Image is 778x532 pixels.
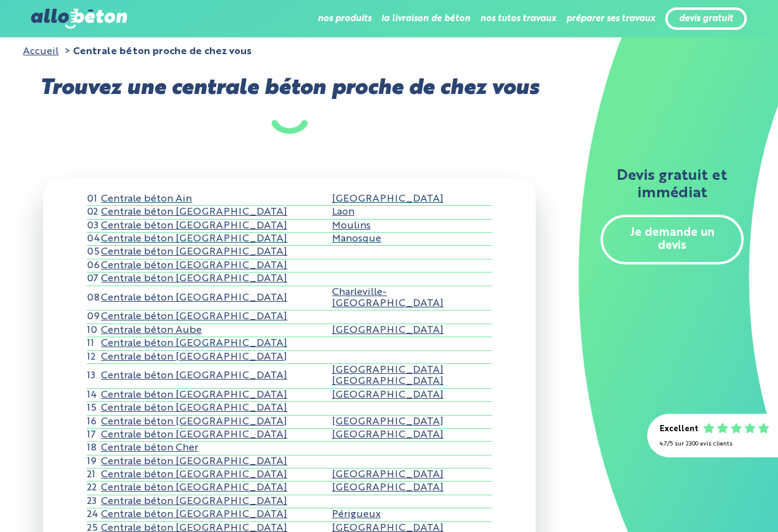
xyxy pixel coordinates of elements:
a: Centrale béton [GEOGRAPHIC_DATA] [101,510,287,520]
td: 09 [87,310,100,324]
td: 11 [87,337,100,350]
td: 22 [87,482,100,495]
a: Centrale béton [GEOGRAPHIC_DATA] [101,234,287,244]
a: Centrale béton [GEOGRAPHIC_DATA] [101,457,287,467]
a: Accueil [23,47,59,57]
a: Centrale béton [GEOGRAPHIC_DATA] [101,430,287,440]
a: Centrale béton [GEOGRAPHIC_DATA] [101,293,287,303]
a: devis gratuit [679,14,733,24]
td: 15 [87,402,100,415]
a: Centrale béton Cher [101,443,198,453]
td: 01 [87,193,100,206]
a: Centrale béton [GEOGRAPHIC_DATA] [101,247,287,257]
a: Laon [332,207,354,217]
a: [GEOGRAPHIC_DATA] [332,470,444,480]
a: Centrale béton [GEOGRAPHIC_DATA] [101,470,287,480]
a: Centrale béton [GEOGRAPHIC_DATA] [101,352,287,362]
td: 05 [87,246,100,259]
a: Centrale béton [GEOGRAPHIC_DATA] [101,497,287,506]
a: Manosque [332,234,381,244]
a: Centrale béton [GEOGRAPHIC_DATA] [101,312,287,322]
a: Centrale béton [GEOGRAPHIC_DATA] [101,338,287,348]
a: Moulins [332,221,371,231]
a: Centrale béton [GEOGRAPHIC_DATA] [101,371,287,381]
li: la livraison de béton [381,4,470,34]
li: préparer ses travaux [566,4,655,34]
a: [GEOGRAPHIC_DATA] [332,376,444,386]
a: [GEOGRAPHIC_DATA] [332,194,444,204]
a: [GEOGRAPHIC_DATA] [332,483,444,493]
td: 07 [87,273,100,286]
td: 06 [87,259,100,272]
a: Centrale béton [GEOGRAPHIC_DATA] [101,390,287,400]
td: 23 [87,495,100,508]
a: [GEOGRAPHIC_DATA] [332,430,444,440]
td: 21 [87,469,100,482]
td: 04 [87,233,100,246]
td: 12 [87,350,100,363]
td: 17 [87,428,100,441]
a: Centrale béton [GEOGRAPHIC_DATA] [101,483,287,493]
td: 02 [87,206,100,219]
li: nos produits [318,4,371,34]
a: [GEOGRAPHIC_DATA] [332,390,444,400]
a: Centrale béton Aube [101,325,202,335]
a: [GEOGRAPHIC_DATA] [332,325,444,335]
a: [GEOGRAPHIC_DATA] [332,417,444,427]
li: nos tutos travaux [480,4,556,34]
a: Centrale béton Ain [101,194,192,204]
td: 24 [87,508,100,521]
h1: Trouvez une centrale béton proche de chez vous [23,76,556,133]
td: 19 [87,455,100,468]
a: Charleville-[GEOGRAPHIC_DATA] [332,287,444,309]
img: allobéton [31,9,127,29]
a: Centrale béton [GEOGRAPHIC_DATA] [101,403,287,413]
a: Périgueux [332,510,381,520]
a: [GEOGRAPHIC_DATA] [332,365,444,375]
a: Centrale béton [GEOGRAPHIC_DATA] [101,221,287,231]
li: Centrale béton proche de chez vous [61,46,252,57]
td: 08 [87,286,100,310]
td: 13 [87,363,100,388]
td: 16 [87,415,100,428]
a: Centrale béton [GEOGRAPHIC_DATA] [101,207,287,217]
td: 18 [87,442,100,455]
td: 03 [87,219,100,232]
td: 10 [87,324,100,337]
td: 14 [87,388,100,401]
a: Centrale béton [GEOGRAPHIC_DATA] [101,417,287,427]
a: Centrale béton [GEOGRAPHIC_DATA] [101,274,287,284]
a: Centrale béton [GEOGRAPHIC_DATA] [101,261,287,271]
